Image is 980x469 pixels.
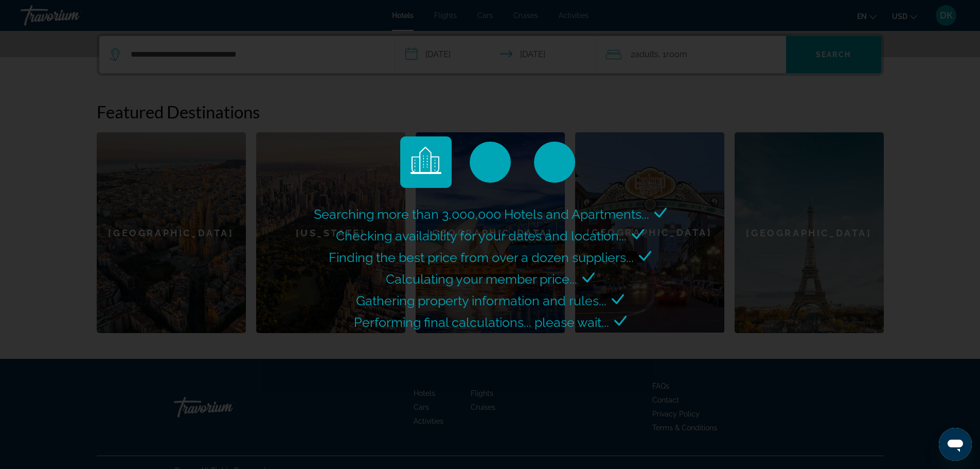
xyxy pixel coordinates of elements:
[329,250,634,265] span: Finding the best price from over a dozen suppliers...
[354,315,609,330] span: Performing final calculations... please wait...
[336,228,627,244] span: Checking availability for your dates and location...
[356,293,607,308] span: Gathering property information and rules...
[386,271,577,287] span: Calculating your member price...
[939,428,972,461] iframe: Button to launch messaging window
[314,206,649,222] span: Searching more than 3,000,000 Hotels and Apartments...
